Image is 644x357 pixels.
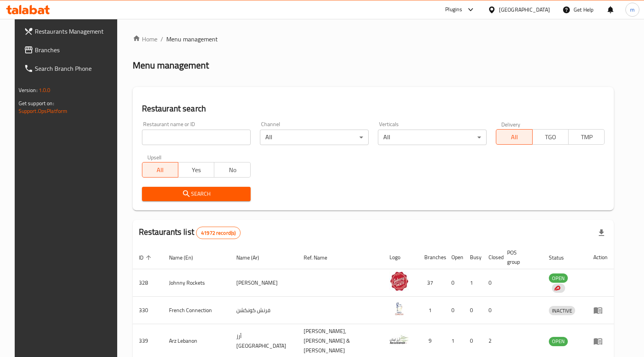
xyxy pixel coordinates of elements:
[549,273,568,283] div: OPEN
[593,337,608,346] div: Menu
[230,269,297,297] td: [PERSON_NAME]
[499,132,529,143] span: All
[418,269,445,297] td: 37
[378,130,487,145] div: All
[501,121,521,127] label: Delivery
[142,130,251,145] input: Search for restaurant name or ID..
[133,59,209,72] h2: Menu management
[260,130,369,145] div: All
[549,306,575,315] div: INACTIVE
[18,59,122,78] a: Search Branch Phone
[418,297,445,324] td: 1
[445,5,462,14] div: Plugins
[217,164,247,176] span: No
[549,337,568,346] span: OPEN
[593,306,608,315] div: Menu
[572,132,601,143] span: TMP
[39,85,51,95] span: 1.0.0
[445,246,464,269] th: Open
[147,154,162,160] label: Upsell
[389,272,409,291] img: Johnny Rockets
[236,253,269,262] span: Name (Ar)
[163,297,231,324] td: French Connection
[464,297,482,324] td: 0
[496,129,532,145] button: All
[445,297,464,324] td: 0
[549,274,568,283] span: OPEN
[464,246,482,269] th: Busy
[499,5,550,14] div: [GEOGRAPHIC_DATA]
[383,246,418,269] th: Logo
[35,45,116,55] span: Branches
[464,269,482,297] td: 1
[482,297,501,324] td: 0
[482,269,501,297] td: 0
[196,227,241,239] div: Total records count
[536,132,565,143] span: TGO
[568,129,605,145] button: TMP
[145,164,175,176] span: All
[133,269,163,297] td: 328
[549,337,568,346] div: OPEN
[630,5,635,14] span: m
[389,299,409,318] img: French Connection
[142,187,251,201] button: Search
[142,162,178,178] button: All
[133,34,614,44] nav: breadcrumb
[592,224,611,242] div: Export file
[133,34,157,44] a: Home
[142,103,605,114] h2: Restaurant search
[532,129,569,145] button: TGO
[139,253,154,262] span: ID
[133,297,163,324] td: 330
[214,162,250,178] button: No
[139,226,241,239] h2: Restaurants list
[553,285,560,292] img: delivery hero logo
[196,229,240,237] span: 41972 record(s)
[418,246,445,269] th: Branches
[169,253,203,262] span: Name (En)
[552,284,565,293] div: Indicates that the vendor menu management has been moved to DH Catalog service
[549,253,574,262] span: Status
[166,34,218,44] span: Menu management
[587,246,614,269] th: Action
[389,330,409,349] img: Arz Lebanon
[163,269,231,297] td: Johnny Rockets
[304,253,337,262] span: Ref. Name
[35,64,116,73] span: Search Branch Phone
[507,248,533,266] span: POS group
[181,164,211,176] span: Yes
[482,246,501,269] th: Closed
[445,269,464,297] td: 0
[161,34,163,44] li: /
[18,41,122,59] a: Branches
[230,297,297,324] td: فرنش كونكشن
[19,106,68,116] a: Support.OpsPlatform
[18,22,122,41] a: Restaurants Management
[549,306,575,315] span: INACTIVE
[148,189,244,199] span: Search
[35,27,116,36] span: Restaurants Management
[19,98,54,108] span: Get support on:
[19,85,38,95] span: Version:
[178,162,214,178] button: Yes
